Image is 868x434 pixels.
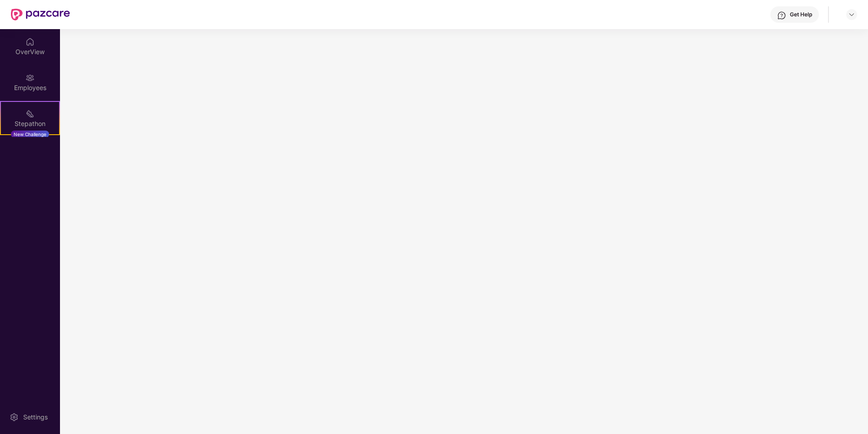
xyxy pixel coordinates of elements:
img: New Pazcare Logo [11,9,70,20]
img: svg+xml;base64,PHN2ZyBpZD0iRW1wbG95ZWVzIiB4bWxucz0iaHR0cDovL3d3dy53My5vcmcvMjAwMC9zdmciIHdpZHRoPS... [25,73,35,82]
div: Settings [20,413,50,422]
img: svg+xml;base64,PHN2ZyBpZD0iSGVscC0zMngzMiIgeG1sbnM9Imh0dHA6Ly93d3cudzMub3JnLzIwMDAvc3ZnIiB3aWR0aD... [777,11,786,20]
div: Get Help [790,11,812,18]
img: svg+xml;base64,PHN2ZyBpZD0iRHJvcGRvd24tMzJ4MzIiIHhtbG5zPSJodHRwOi8vd3d3LnczLm9yZy8yMDAwL3N2ZyIgd2... [848,11,855,18]
div: Stepathon [1,119,59,128]
img: svg+xml;base64,PHN2ZyBpZD0iU2V0dGluZy0yMHgyMCIgeG1sbnM9Imh0dHA6Ly93d3cudzMub3JnLzIwMDAvc3ZnIiB3aW... [10,413,19,422]
div: New Challenge [11,131,49,138]
img: svg+xml;base64,PHN2ZyBpZD0iSG9tZSIgeG1sbnM9Imh0dHA6Ly93d3cudzMub3JnLzIwMDAvc3ZnIiB3aWR0aD0iMjAiIG... [25,37,35,46]
img: svg+xml;base64,PHN2ZyB4bWxucz0iaHR0cDovL3d3dy53My5vcmcvMjAwMC9zdmciIHdpZHRoPSIyMSIgaGVpZ2h0PSIyMC... [25,109,35,118]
